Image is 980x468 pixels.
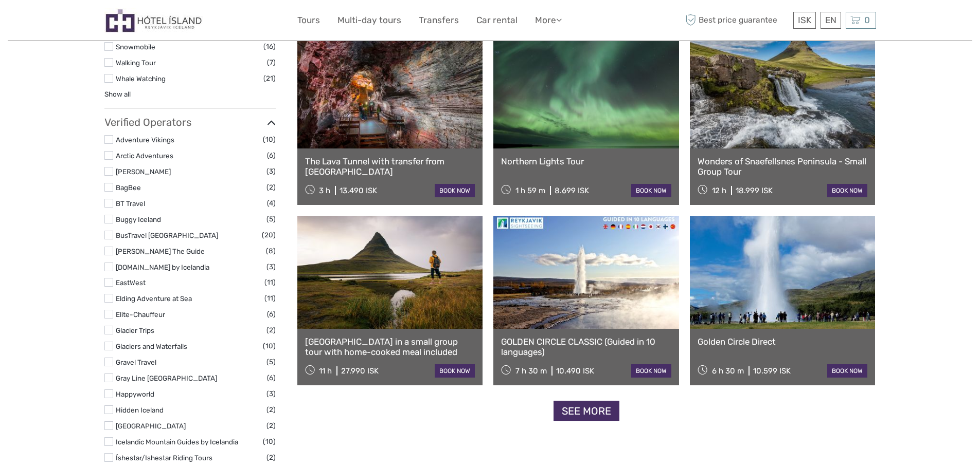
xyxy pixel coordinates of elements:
a: [PERSON_NAME] The Guide [116,247,205,255]
a: [GEOGRAPHIC_DATA] [116,422,186,430]
span: 7 h 30 m [515,366,547,376]
div: 27.990 ISK [341,366,379,376]
a: [PERSON_NAME] [116,167,171,176]
a: book now [827,364,867,378]
div: 18.999 ISK [736,186,773,195]
span: (3) [266,165,276,177]
a: Walking Tour [116,59,156,67]
a: Transfers [419,13,459,28]
div: 10.599 ISK [753,366,791,376]
a: See more [554,401,619,422]
a: More [535,13,562,28]
span: (10) [263,340,276,352]
a: book now [435,184,475,197]
a: Golden Circle Direct [698,336,868,347]
a: Gravel Travel [116,358,156,366]
a: BusTravel [GEOGRAPHIC_DATA] [116,231,218,239]
a: Icelandic Mountain Guides by Icelandia [116,438,238,446]
a: [DOMAIN_NAME] by Icelandia [116,263,209,271]
button: Open LiveChat chat widget [118,16,131,28]
a: Íshestar/Ishestar Riding Tours [116,454,212,462]
a: BagBee [116,183,141,192]
span: (2) [266,420,276,432]
div: EN [821,12,841,29]
a: Northern Lights Tour [501,156,671,166]
span: (16) [263,41,276,52]
a: Glaciers and Waterfalls [116,342,187,350]
a: Multi-day tours [337,13,401,28]
span: (10) [263,436,276,447]
a: book now [631,184,671,197]
a: BT Travel [116,199,145,208]
h3: Verified Operators [104,116,276,128]
span: (3) [266,261,276,273]
span: (7) [267,57,276,68]
span: (3) [266,388,276,400]
span: (8) [266,245,276,257]
span: 6 h 30 m [712,366,744,376]
a: Car rental [476,13,518,28]
a: Elding Adventure at Sea [116,294,192,303]
div: 10.490 ISK [556,366,594,376]
span: (11) [264,292,276,304]
a: book now [827,184,867,197]
a: Elite-Chauffeur [116,310,165,319]
span: (2) [266,452,276,463]
span: 12 h [712,186,726,195]
span: (4) [267,197,276,209]
span: 11 h [319,366,332,376]
a: Happyworld [116,390,154,398]
a: Tours [297,13,320,28]
div: 8.699 ISK [555,186,589,195]
span: (5) [266,213,276,225]
a: Glacier Trips [116,326,154,334]
a: Buggy Iceland [116,215,161,223]
span: 1 h 59 m [515,186,545,195]
span: (2) [266,324,276,336]
span: (6) [267,372,276,384]
span: ISK [798,15,811,25]
span: (2) [266,181,276,193]
div: 13.490 ISK [340,186,377,195]
a: [GEOGRAPHIC_DATA] in a small group tour with home-cooked meal included [305,336,475,358]
img: Hótel Ísland [104,8,203,33]
span: (10) [263,134,276,145]
span: (20) [262,229,276,241]
a: Show all [104,90,131,98]
p: We're away right now. Please check back later! [14,18,116,26]
span: 3 h [319,186,330,195]
a: Adventure Vikings [116,136,174,144]
span: Best price guarantee [683,12,791,29]
a: GOLDEN CIRCLE CLASSIC (Guided in 10 languages) [501,336,671,358]
a: Snowmobile [116,43,155,51]
span: (6) [267,149,276,161]
a: Gray Line [GEOGRAPHIC_DATA] [116,374,217,382]
a: Arctic Adventures [116,152,173,160]
a: The Lava Tunnel with transfer from [GEOGRAPHIC_DATA] [305,156,475,177]
a: Whale Watching [116,74,166,83]
span: (11) [264,276,276,288]
span: 0 [863,15,871,25]
a: Hidden Iceland [116,406,164,414]
span: (6) [267,308,276,320]
a: book now [435,364,475,378]
a: Wonders of Snaefellsnes Peninsula - Small Group Tour [698,156,868,177]
span: (2) [266,404,276,416]
a: book now [631,364,671,378]
span: (21) [263,72,276,84]
span: (5) [266,356,276,368]
a: EastWest [116,278,146,287]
